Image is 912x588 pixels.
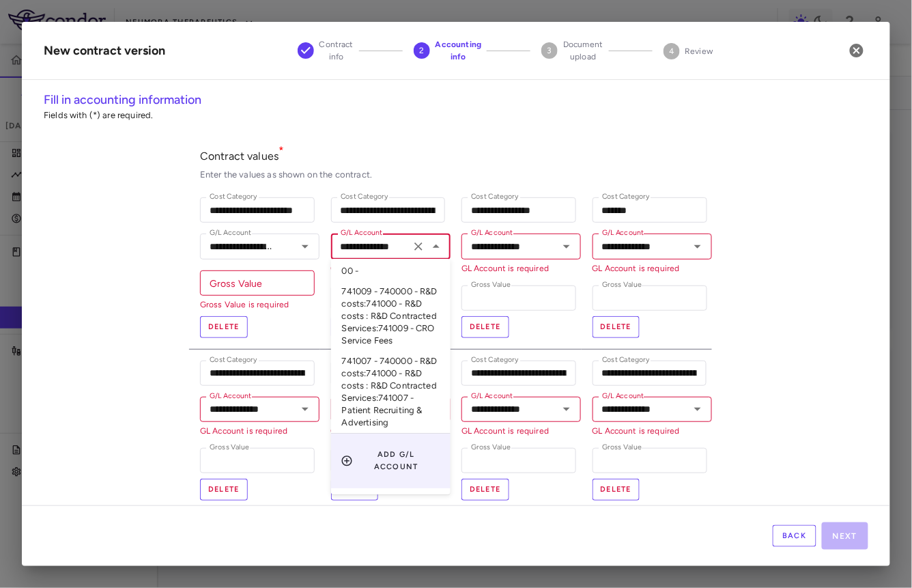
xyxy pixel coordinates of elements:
[602,442,642,453] label: Gross Value
[602,354,650,366] label: Cost Category
[210,191,257,203] label: Cost Category
[44,109,868,122] p: Fields with (*) are required.
[688,400,707,419] button: Open
[200,149,712,163] p: Contract values
[471,279,511,291] label: Gross Value
[593,479,640,501] button: Delete
[471,191,519,203] label: Cost Category
[44,42,165,60] div: New contract version
[319,38,354,63] span: Contract info
[44,91,868,109] h6: Fill in accounting information
[200,479,248,501] button: Delete
[419,46,424,55] text: 2
[471,227,513,239] label: G/L Account
[341,191,388,203] label: Cost Category
[210,391,251,402] label: G/L Account
[436,38,482,63] span: Accounting info
[210,442,249,453] label: Gross Value
[471,391,513,402] label: G/L Account
[593,262,712,275] p: GL Account is required
[593,316,640,338] button: Delete
[331,352,451,434] li: 741007 - 740000 - R&D costs:741000 - R&D costs : R&D Contracted Services:741007 - Patient Recruit...
[296,400,315,419] button: Open
[461,316,509,338] button: Delete
[471,442,511,453] label: Gross Value
[773,525,816,547] button: Back
[200,316,248,338] button: Delete
[337,438,440,485] button: Add G/L account
[210,354,257,366] label: Cost Category
[602,279,642,291] label: Gross Value
[427,237,446,256] button: Close
[341,227,382,239] label: G/L Account
[210,227,251,239] label: G/L Account
[602,191,650,203] label: Cost Category
[688,237,707,256] button: Open
[593,425,712,437] p: GL Account is required
[287,22,365,79] button: Contract info
[409,237,428,256] button: Clear
[557,237,576,256] button: Open
[331,282,451,352] li: 741009 - 740000 - R&D costs:741000 - R&D costs : R&D Contracted Services:741009 - CRO Service Fees
[461,425,581,437] p: GL Account is required
[200,425,319,437] p: GL Account is required
[461,479,509,501] button: Delete
[296,237,315,256] button: Open
[200,169,712,181] div: Enter the values as shown on the contract.
[557,400,576,419] button: Open
[403,22,493,79] button: Accounting info
[602,227,644,239] label: G/L Account
[471,354,519,366] label: Cost Category
[602,391,644,402] label: G/L Account
[331,262,451,282] li: 00 -
[200,298,315,311] p: Gross Value is required
[461,262,581,275] p: GL Account is required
